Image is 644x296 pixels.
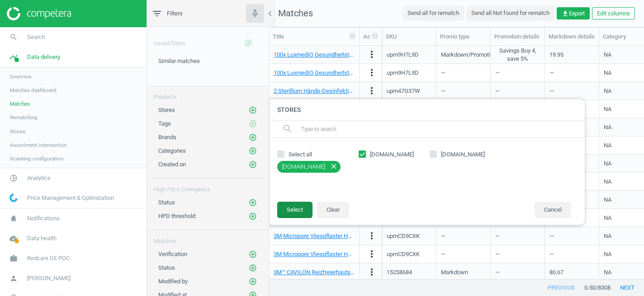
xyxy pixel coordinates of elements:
[248,277,257,286] button: add_circle_outline
[158,58,200,64] span: Similar matches
[249,212,257,220] i: add_circle_outline
[5,230,22,247] i: cloud_done
[5,270,22,287] i: person
[10,155,63,162] span: Scanning configuration
[248,198,257,207] button: add_circle_outline
[10,141,66,149] span: Assortment intersection
[10,114,38,121] span: Rematching
[27,274,71,282] span: [PERSON_NAME]
[27,194,114,202] span: Price Management & Optimization
[268,99,585,121] h4: Stores
[27,53,60,61] span: Data delivery
[152,8,162,19] i: filter_list
[9,194,18,202] img: wGWNvw8QSZomAAAAABJRU5ErkJggg==
[158,278,188,285] span: Modified by
[249,133,257,141] i: add_circle_outline
[158,199,175,206] span: Status
[158,161,186,168] span: Created on
[158,251,187,257] span: Verification
[147,179,269,194] div: High Price Divergence
[248,119,257,128] button: add_circle_outline
[249,120,257,128] i: add_circle_outline
[249,250,257,258] i: add_circle_outline
[27,234,57,243] span: Data health
[249,147,257,155] i: add_circle_outline
[147,27,269,53] div: Saved filters
[249,160,257,169] i: add_circle_outline
[249,277,257,286] i: add_circle_outline
[249,264,257,272] i: add_circle_outline
[248,160,257,169] button: add_circle_outline
[158,134,176,141] span: Brands
[158,213,195,219] span: HPD threshold
[167,10,183,18] span: Filters
[158,264,175,271] span: Status
[27,174,51,182] span: Analytics
[265,8,275,19] i: chevron_left
[158,147,186,154] span: Categories
[27,33,45,41] span: Search
[10,73,32,80] span: Overview
[248,106,257,115] button: add_circle_outline
[248,212,257,221] button: add_circle_outline
[10,87,57,94] span: Matches dashboard
[7,7,71,20] img: ajHJNr6hYgQAAAAASUVORK5CYII=
[248,133,257,142] button: add_circle_outline
[244,39,252,47] i: add_circle_outline
[5,210,22,227] i: notifications
[5,49,22,66] i: timeline
[5,170,22,187] i: pie_chart_outlined
[147,86,269,101] div: Products
[10,100,30,107] span: Matches
[5,29,22,46] i: search
[147,230,269,245] div: Matches
[10,128,25,135] span: Stores
[5,250,22,267] i: work
[248,263,257,272] button: add_circle_outline
[248,250,257,259] button: add_circle_outline
[158,107,175,113] span: Stores
[27,214,60,223] span: Notifications
[249,199,257,207] i: add_circle_outline
[248,146,257,155] button: add_circle_outline
[249,106,257,114] i: add_circle_outline
[158,120,171,127] span: Tags
[239,34,257,53] button: add_circle_outline
[27,254,70,262] span: Redcare DE POC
